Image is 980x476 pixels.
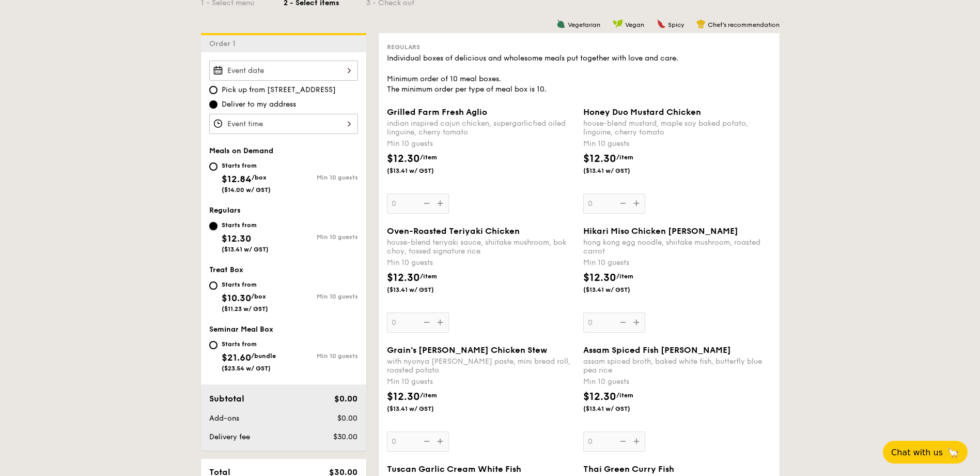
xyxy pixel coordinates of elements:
[337,414,357,423] span: $0.00
[387,286,457,294] span: ($13.41 w/ GST)
[222,365,271,372] span: ($23.54 w/ GST)
[657,19,666,28] img: icon-spicy.37a8142b.svg
[222,246,269,253] span: ($13.41 w/ GST)
[222,173,252,185] span: $12.84
[222,352,251,363] span: $21.60
[583,107,701,117] span: Honey Duo Mustard Chicken
[420,154,437,161] span: /item
[583,238,771,256] div: hong kong egg noodle, shiitake mushroom, roasted carrot
[209,100,217,109] input: Deliver to my address
[583,167,654,175] span: ($13.41 w/ GST)
[209,414,239,423] span: Add-ons
[387,377,575,387] div: Min 10 guests
[583,119,771,137] div: house-blend mustard, maple soy baked potato, linguine, cherry tomato
[625,21,644,28] span: Vegan
[583,357,771,375] div: assam spiced broth, baked white fish, butterfly blue pea rice
[583,345,731,355] span: Assam Spiced Fish [PERSON_NAME]
[222,292,251,304] span: $10.30
[387,107,487,117] span: Grilled Farm Fresh Aglio
[947,447,959,458] span: 🦙
[209,433,250,441] span: Delivery fee
[616,273,633,280] span: /item
[387,167,457,175] span: ($13.41 w/ GST)
[209,86,217,94] input: Pick up from [STREET_ADDRESS]
[583,377,771,387] div: Min 10 guests
[387,53,771,95] div: Individual boxes of delicious and wholesome meals put together with love and care. Minimum order ...
[284,233,358,241] div: Min 10 guests
[387,345,547,355] span: Grain's [PERSON_NAME] Chicken Stew
[251,352,276,360] span: /bundle
[209,281,217,290] input: Starts from$10.30/box($11.23 w/ GST)Min 10 guests
[222,305,268,313] span: ($11.23 w/ GST)
[222,99,296,110] span: Deliver to my address
[209,39,240,48] span: Order 1
[387,405,457,413] span: ($13.41 w/ GST)
[387,272,420,284] span: $12.30
[583,272,616,284] span: $12.30
[583,153,616,165] span: $12.30
[616,392,633,399] span: /item
[387,238,575,256] div: house-blend teriyaki sauce, shiitake mushroom, bok choy, tossed signature rice
[251,293,266,300] span: /box
[387,357,575,375] div: with nyonya [PERSON_NAME] paste, mini bread roll, roasted potato
[556,19,566,28] img: icon-vegetarian.fe4039eb.svg
[891,448,943,457] span: Chat with us
[568,21,600,28] span: Vegetarian
[387,139,575,149] div: Min 10 guests
[209,222,217,230] input: Starts from$12.30($13.41 w/ GST)Min 10 guests
[209,162,217,171] input: Starts from$12.84/box($14.00 w/ GST)Min 10 guests
[387,258,575,268] div: Min 10 guests
[387,464,521,474] span: Tuscan Garlic Cream White Fish
[583,464,674,474] span: Thai Green Curry Fish
[222,340,276,348] div: Starts from
[209,61,358,81] input: Event date
[222,233,251,244] span: $12.30
[222,85,336,95] span: Pick up from [STREET_ADDRESS]
[334,394,357,404] span: $0.00
[222,161,271,170] div: Starts from
[209,206,241,215] span: Regulars
[284,293,358,300] div: Min 10 guests
[613,19,623,28] img: icon-vegan.f8ff3823.svg
[668,21,684,28] span: Spicy
[616,154,633,161] span: /item
[209,265,243,274] span: Treat Box
[883,441,968,464] button: Chat with us🦙
[222,280,268,289] div: Starts from
[222,186,271,194] span: ($14.00 w/ GST)
[420,392,437,399] span: /item
[583,391,616,403] span: $12.30
[420,273,437,280] span: /item
[284,352,358,360] div: Min 10 guests
[387,226,520,236] span: Oven-Roasted Teriyaki Chicken
[583,258,771,268] div: Min 10 guests
[387,119,575,137] div: indian inspired cajun chicken, supergarlicfied oiled linguine, cherry tomato
[209,146,273,155] span: Meals on Demand
[284,174,358,181] div: Min 10 guests
[209,114,358,134] input: Event time
[708,21,780,28] span: Chef's recommendation
[252,174,267,181] span: /box
[387,153,420,165] span: $12.30
[583,226,738,236] span: Hikari Miso Chicken [PERSON_NAME]
[583,286,654,294] span: ($13.41 w/ GST)
[209,394,244,404] span: Subtotal
[209,341,217,349] input: Starts from$21.60/bundle($23.54 w/ GST)Min 10 guests
[696,19,706,28] img: icon-chef-hat.a58ddaea.svg
[222,221,269,229] div: Starts from
[583,139,771,149] div: Min 10 guests
[583,405,654,413] span: ($13.41 w/ GST)
[387,391,420,403] span: $12.30
[333,433,357,441] span: $30.00
[387,43,420,51] span: Regulars
[209,325,273,334] span: Seminar Meal Box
